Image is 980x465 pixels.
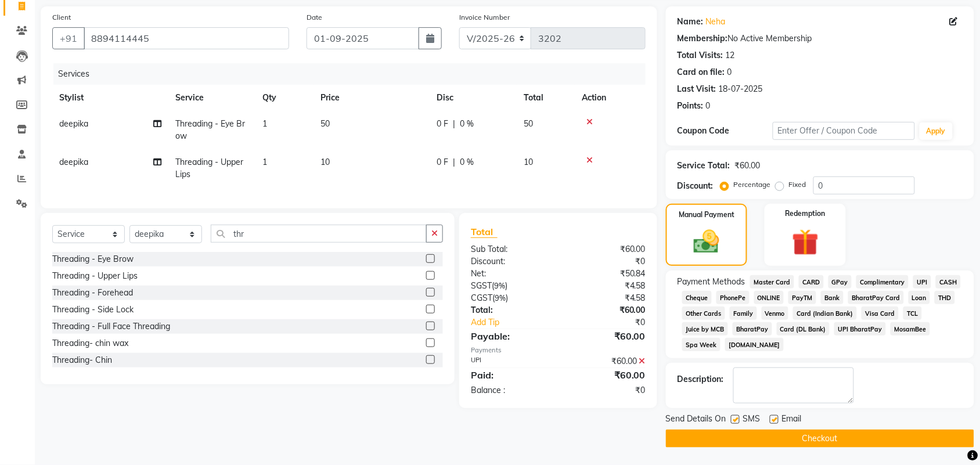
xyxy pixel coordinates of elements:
[558,243,654,255] div: ₹60.00
[211,225,427,243] input: Search or Scan
[682,307,725,320] span: Other Cards
[175,118,245,141] span: Threading - Eye Brow
[678,125,773,137] div: Coupon Code
[706,16,726,28] a: Neha
[462,280,559,292] div: ( )
[784,226,827,259] img: _gift.svg
[682,291,712,304] span: Cheque
[558,280,654,292] div: ₹4.58
[52,337,128,349] div: Threading- chin wax
[788,291,816,304] span: PayTM
[52,270,138,282] div: Threading - Upper Lips
[856,275,909,289] span: Complimentary
[52,287,133,299] div: Threading - Forehead
[52,354,112,366] div: Threading- Chin
[462,268,559,280] div: Net:
[727,66,732,78] div: 0
[462,368,559,382] div: Paid:
[53,63,654,85] div: Services
[678,180,714,192] div: Discount:
[462,355,559,367] div: UPI
[255,85,314,111] th: Qty
[799,275,824,289] span: CARD
[891,322,930,336] span: MosamBee
[678,100,704,112] div: Points:
[726,49,735,62] div: 12
[471,345,646,355] div: Payments
[821,291,844,304] span: Bank
[920,122,953,140] button: Apply
[678,66,725,78] div: Card on file:
[459,12,510,23] label: Invoice Number
[678,160,730,172] div: Service Total:
[460,118,474,130] span: 0 %
[913,275,931,289] span: UPI
[903,307,922,320] span: TCL
[471,280,492,291] span: SGST
[733,322,772,336] span: BharatPay
[682,338,720,351] span: Spa Week
[777,322,830,336] span: Card (DL Bank)
[52,85,168,111] th: Stylist
[750,275,794,289] span: Master Card
[59,157,88,167] span: deepika
[834,322,886,336] span: UPI BharatPay
[716,291,750,304] span: PhonePe
[437,156,448,168] span: 0 F
[735,160,761,172] div: ₹60.00
[678,49,723,62] div: Total Visits:
[719,83,763,95] div: 18-07-2025
[52,27,85,49] button: +91
[909,291,931,304] span: Loan
[524,157,533,167] span: 10
[678,373,724,385] div: Description:
[862,307,899,320] span: Visa Card
[517,85,575,111] th: Total
[52,320,170,333] div: Threading - Full Face Threading
[666,413,726,427] span: Send Details On
[574,316,654,329] div: ₹0
[52,304,134,316] div: Threading - Side Lock
[828,275,852,289] span: GPay
[262,118,267,129] span: 1
[734,179,771,190] label: Percentage
[558,292,654,304] div: ₹4.58
[678,33,728,45] div: Membership:
[460,156,474,168] span: 0 %
[725,338,784,351] span: [DOMAIN_NAME]
[168,85,255,111] th: Service
[762,307,789,320] span: Venmo
[471,226,498,238] span: Total
[320,118,330,129] span: 50
[453,118,455,130] span: |
[678,276,745,288] span: Payment Methods
[730,307,757,320] span: Family
[453,156,455,168] span: |
[462,255,559,268] div: Discount:
[175,157,243,179] span: Threading - Upper Lips
[84,27,289,49] input: Search by Name/Mobile/Email/Code
[773,122,915,140] input: Enter Offer / Coupon Code
[678,16,704,28] div: Name:
[678,33,963,45] div: No Active Membership
[666,430,974,448] button: Checkout
[52,253,134,265] div: Threading - Eye Brow
[782,413,802,427] span: Email
[462,384,559,396] div: Balance :
[936,275,961,289] span: CASH
[558,384,654,396] div: ₹0
[307,12,322,23] label: Date
[430,85,517,111] th: Disc
[558,304,654,316] div: ₹60.00
[494,281,505,290] span: 9%
[575,85,646,111] th: Action
[754,291,784,304] span: ONLINE
[743,413,761,427] span: SMS
[558,368,654,382] div: ₹60.00
[262,157,267,167] span: 1
[437,118,448,130] span: 0 F
[558,255,654,268] div: ₹0
[793,307,857,320] span: Card (Indian Bank)
[786,208,826,219] label: Redemption
[678,83,716,95] div: Last Visit:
